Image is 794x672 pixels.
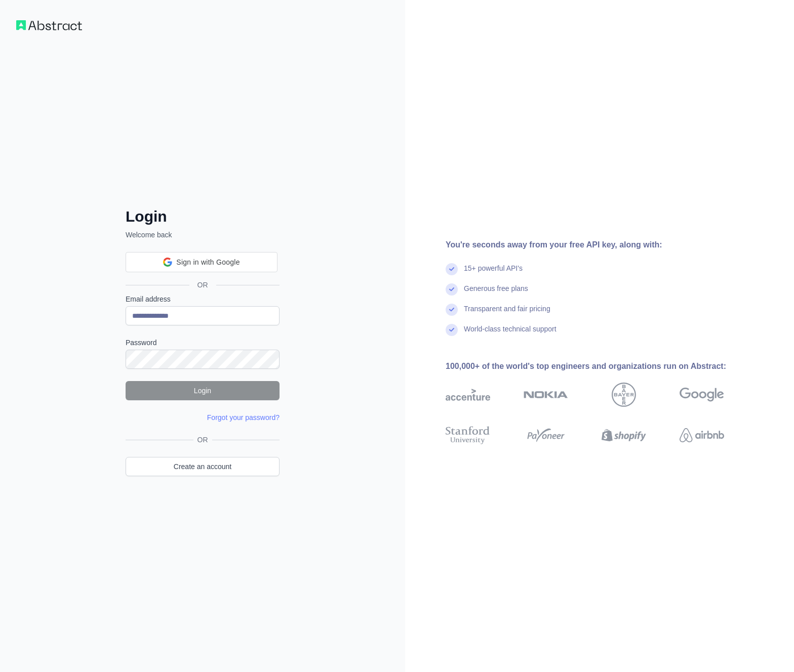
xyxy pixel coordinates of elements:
[464,324,557,344] div: World-class technical support
[189,280,216,290] span: OR
[680,424,724,446] img: airbnb
[446,304,458,316] img: check mark
[680,383,724,407] img: google
[126,230,280,240] p: Welcome back
[446,383,490,407] img: accenture
[126,207,280,226] h2: Login
[126,252,277,272] div: Sign in with Google
[524,383,568,407] img: nokia
[446,360,757,372] div: 100,000+ of the world's top engineers and organizations run on Abstract:
[464,283,528,304] div: Generous free plans
[446,424,490,446] img: stanford university
[602,424,646,446] img: shopify
[126,294,280,304] label: Email address
[446,324,458,336] img: check mark
[446,283,458,296] img: check mark
[126,338,280,348] label: Password
[176,257,240,268] span: Sign in with Google
[207,413,280,422] a: Forgot your password?
[193,435,212,445] span: OR
[524,424,568,446] img: payoneer
[16,20,82,30] img: Workflow
[612,383,636,407] img: bayer
[126,457,280,476] a: Create an account
[446,263,458,275] img: check mark
[464,304,550,324] div: Transparent and fair pricing
[446,239,757,251] div: You're seconds away from your free API key, along with:
[126,381,280,400] button: Login
[464,263,523,283] div: 15+ powerful API's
